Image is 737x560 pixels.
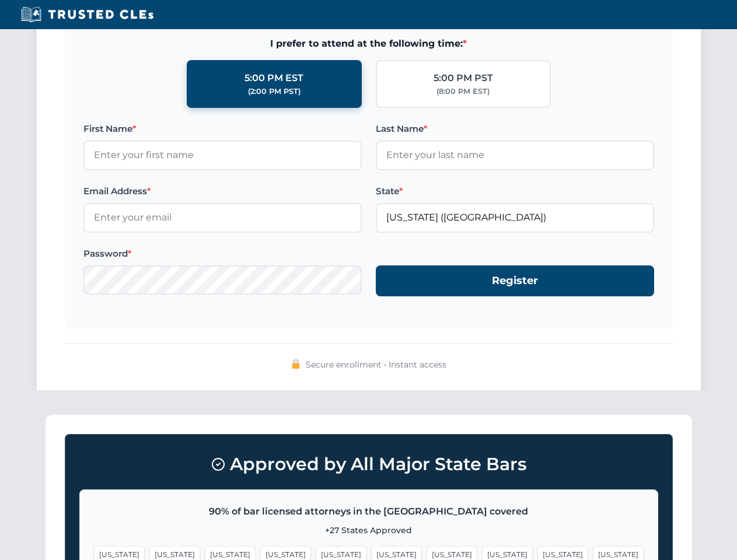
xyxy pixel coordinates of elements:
[434,71,493,86] div: 5:00 PM PST
[376,141,654,170] input: Enter your last name
[83,184,362,198] label: Email Address
[376,122,654,136] label: Last Name
[376,184,654,198] label: State
[248,86,301,97] div: (2:00 PM PST)
[83,203,362,232] input: Enter your email
[291,359,301,369] img: 🔒
[83,36,654,51] span: I prefer to attend at the following time:
[436,86,490,97] div: (8:00 PM EST)
[306,358,446,371] span: Secure enrollment • Instant access
[376,203,654,232] input: Florida (FL)
[94,504,644,519] p: 90% of bar licensed attorneys in the [GEOGRAPHIC_DATA] covered
[79,449,658,480] h3: Approved by All Major State Bars
[83,141,362,170] input: Enter your first name
[244,71,303,86] div: 5:00 PM EST
[94,524,644,537] p: +27 States Approved
[376,265,654,296] button: Register
[83,122,362,136] label: First Name
[83,247,362,261] label: Password
[18,6,157,23] img: Trusted CLEs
